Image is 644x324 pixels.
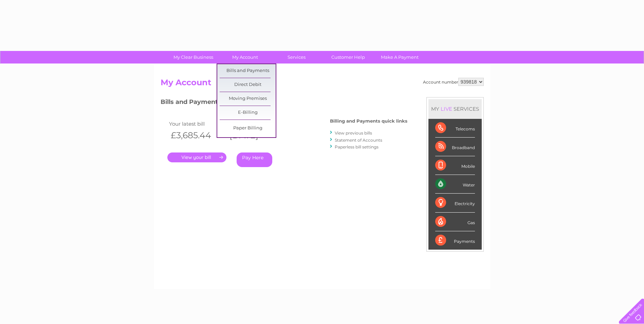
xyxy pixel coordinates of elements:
a: Pay Here [237,152,272,167]
a: E-Billing [220,106,276,120]
div: Water [435,175,475,194]
div: Payments [435,231,475,250]
a: My Clear Business [165,51,221,64]
a: Customer Help [320,51,376,64]
a: Direct Debit [220,78,276,92]
th: £3,685.44 [167,128,226,142]
h4: Billing and Payments quick links [330,119,407,124]
a: Moving Premises [220,92,276,106]
a: My Account [217,51,273,64]
div: Broadband [435,138,475,156]
a: Paperless bill settings [335,144,379,149]
td: Your latest bill [167,119,226,128]
div: LIVE [439,106,454,112]
h3: Bills and Payments [161,97,407,109]
h2: My Account [161,78,484,91]
div: Gas [435,213,475,231]
div: Mobile [435,156,475,175]
div: Electricity [435,194,475,212]
a: . [167,152,226,162]
a: Statement of Accounts [335,138,382,143]
div: Telecoms [435,119,475,138]
div: MY SERVICES [428,99,482,119]
div: Account number [423,78,484,86]
a: Paper Billing [220,122,276,135]
a: View previous bills [335,130,372,136]
a: Services [269,51,325,64]
a: Bills and Payments [220,64,276,78]
a: Make A Payment [372,51,428,64]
